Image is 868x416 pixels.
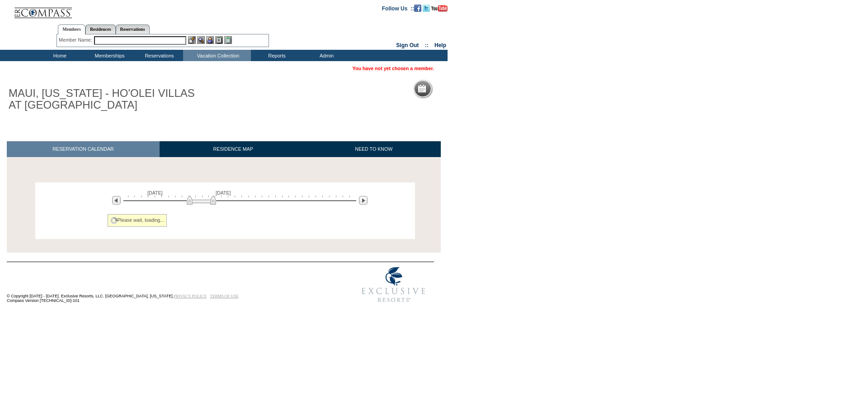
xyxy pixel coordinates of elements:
a: PRIVACY POLICY [174,294,207,298]
img: Reservations [215,36,223,44]
span: :: [425,42,429,48]
h5: Reservation Calendar [429,86,499,92]
img: Subscribe to our YouTube Channel [431,5,448,12]
img: Next [359,196,368,205]
a: RESERVATION CALENDAR [7,141,160,157]
span: [DATE] [147,190,163,196]
td: Memberships [84,50,133,61]
a: Help [434,42,446,48]
a: NEED TO KNOW [307,141,441,157]
h1: MAUI, [US_STATE] - HO'OLEI VILLAS AT [GEOGRAPHIC_DATA] [7,86,209,113]
img: b_calculator.gif [224,36,232,44]
td: Home [34,50,84,61]
a: Residences [85,24,116,34]
img: Impersonate [206,36,214,44]
td: Reservations [133,50,183,61]
img: Exclusive Resorts [353,262,434,307]
img: b_edit.gif [188,36,196,44]
a: Reservations [116,24,150,34]
a: Follow us on Twitter [423,5,430,10]
a: RESIDENCE MAP [160,141,307,157]
div: Member Name: [59,36,94,44]
img: Previous [112,196,121,205]
td: Admin [301,50,350,61]
img: Follow us on Twitter [423,5,430,12]
a: Members [58,24,85,34]
div: Please wait, loading... [108,214,167,227]
a: TERMS OF USE [210,294,239,298]
img: spinner2.gif [110,217,118,224]
td: Vacation Collection [183,50,251,61]
td: Follow Us :: [382,5,414,12]
td: Reports [251,50,301,61]
a: Become our fan on Facebook [414,5,421,10]
span: [DATE] [216,190,231,196]
a: Subscribe to our YouTube Channel [431,5,448,10]
img: View [197,36,205,44]
a: Sign Out [396,42,419,48]
span: You have not yet chosen a member. [353,66,434,71]
td: © Copyright [DATE] - [DATE]. Exclusive Resorts, LLC. [GEOGRAPHIC_DATA], [US_STATE]. Compass Versi... [7,263,323,308]
img: Become our fan on Facebook [414,5,421,12]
